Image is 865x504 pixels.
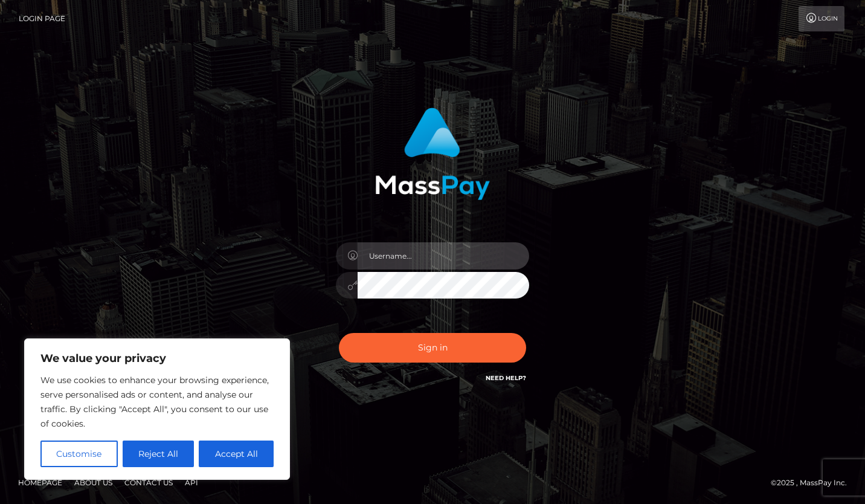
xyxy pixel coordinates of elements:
[799,6,844,31] a: Login
[120,473,178,492] a: Contact Us
[339,333,526,363] button: Sign in
[40,441,118,467] button: Customise
[358,242,529,270] input: Username...
[375,108,490,200] img: MassPay Login
[13,473,67,492] a: Homepage
[486,374,526,382] a: Need Help?
[40,373,274,431] p: We use cookies to enhance your browsing experience, serve personalised ads or content, and analys...
[199,441,274,467] button: Accept All
[24,338,290,480] div: We value your privacy
[180,473,203,492] a: API
[19,6,65,31] a: Login Page
[123,441,195,467] button: Reject All
[69,473,117,492] a: About Us
[771,476,856,489] div: © 2025 , MassPay Inc.
[40,351,274,366] p: We value your privacy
